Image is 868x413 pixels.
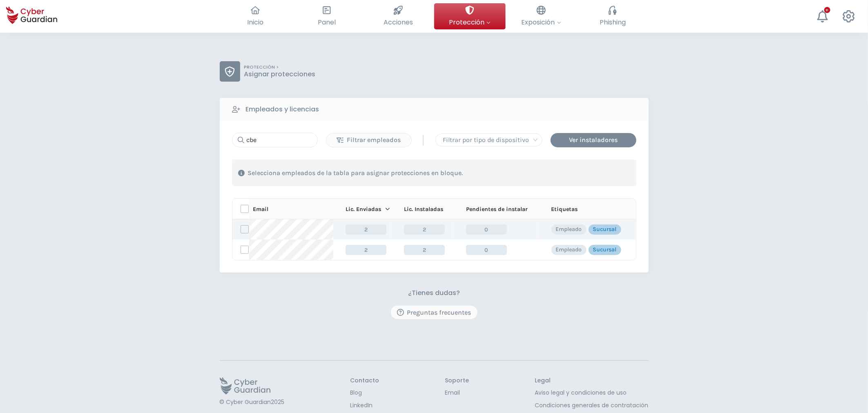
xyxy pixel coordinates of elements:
[445,389,469,397] a: Email
[551,133,636,147] button: Ver instaladores
[397,308,471,318] div: Preguntas frecuentes
[556,246,582,253] p: Empleado
[404,205,454,213] div: Lic. Instaladas
[346,205,392,213] div: Lic. Enviadas
[253,205,334,213] div: Email
[384,17,413,27] span: Acciones
[557,135,630,145] div: Ver instaladores
[346,224,386,235] span: 2
[466,205,539,213] div: Pendientes de instalar
[246,104,319,114] b: Empleados y licencias
[390,305,478,320] button: Preguntas frecuentes
[434,3,506,29] button: Protección
[350,401,379,410] a: LinkedIn
[466,224,507,235] span: 0
[445,377,469,384] h3: Soporte
[535,389,649,397] a: Aviso legal y condiciones de uso
[291,3,363,29] button: Panel
[332,135,405,145] div: Filtrar empleados
[404,224,445,235] span: 2
[326,133,412,147] button: Filtrar empleados
[350,377,379,384] h3: Contacto
[408,289,460,297] h3: ¿Tienes dudas?
[220,3,291,29] button: Inicio
[506,3,577,29] button: Exposición
[593,246,617,253] p: Sucursal
[449,17,491,27] span: Protección
[244,64,316,70] p: PROTECCIÓN >
[422,134,425,146] span: |
[593,226,617,233] p: Sucursal
[346,245,386,255] span: 2
[232,133,318,147] input: Buscar...
[363,3,434,29] button: Acciones
[220,399,285,406] p: © Cyber Guardian 2025
[247,17,263,27] span: Inicio
[318,17,336,27] span: Panel
[466,245,507,255] span: 0
[535,377,649,384] h3: Legal
[248,169,463,177] p: Selecciona empleados de la tabla para asignar protecciones en bloque.
[551,205,624,213] div: Etiquetas
[556,226,582,233] p: Empleado
[600,17,626,27] span: Phishing
[824,7,830,13] div: +
[350,389,379,397] a: Blog
[535,401,649,410] a: Condiciones generales de contratación
[404,245,445,255] span: 2
[577,3,649,29] button: Phishing
[244,70,316,78] p: Asignar protecciones
[522,17,561,27] span: Exposición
